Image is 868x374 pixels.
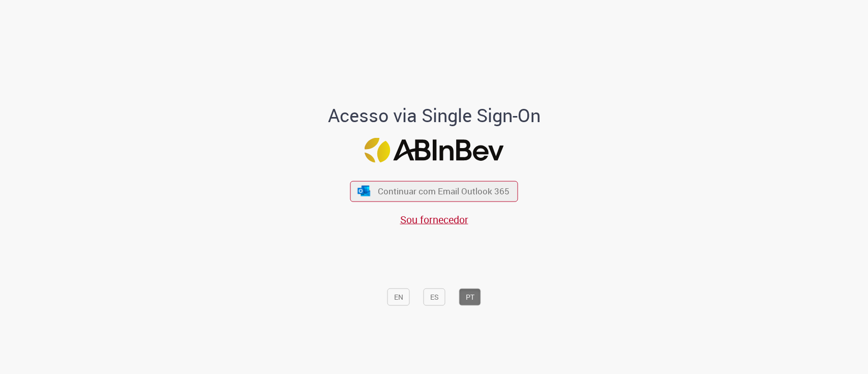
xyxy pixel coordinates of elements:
[459,289,481,306] button: PT
[400,213,468,226] a: Sou fornecedor
[356,186,371,196] img: ícone Azure/Microsoft 360
[387,289,410,306] button: EN
[293,105,575,126] h1: Acesso via Single Sign-On
[424,289,445,306] button: ES
[365,138,504,163] img: Logo ABInBev
[378,185,510,197] span: Continuar com Email Outlook 365
[350,181,518,202] button: ícone Azure/Microsoft 360 Continuar com Email Outlook 365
